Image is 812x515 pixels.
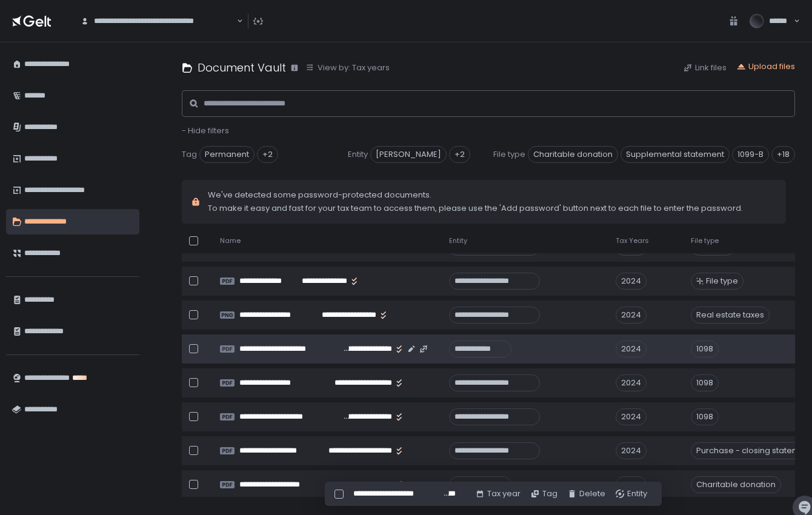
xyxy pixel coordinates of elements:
button: Tax year [475,488,521,499]
div: Charitable donation [691,476,781,493]
button: Link files [683,62,727,73]
span: [PERSON_NAME] [370,146,447,163]
div: Search for option [73,8,243,35]
div: 2024 [616,374,647,391]
span: Tax Years [616,236,649,245]
input: Search for option [235,15,236,27]
div: +18 [771,146,795,163]
button: Entity [615,488,647,499]
span: Name [220,236,241,245]
div: Real estate taxes [691,307,770,324]
div: 1098 [691,408,719,425]
button: View by: Tax years [305,62,390,73]
span: To make it easy and fast for your tax team to access them, please use the 'Add password' button n... [208,203,743,214]
div: 2024 [616,307,647,324]
span: Charitable donation [528,146,618,163]
div: 2024 [616,442,647,459]
button: - Hide filters [182,125,229,136]
span: File type [706,276,738,287]
button: Tag [530,488,557,499]
div: 2024 [616,273,647,290]
span: File type [493,149,525,160]
div: +2 [257,146,278,163]
span: 1099-B [732,146,769,163]
button: Upload files [736,61,795,72]
span: Tag [182,149,197,160]
span: Permanent [199,146,255,163]
div: 2024 [616,341,647,357]
div: +2 [449,146,470,163]
div: 2024 [616,476,647,493]
div: 1098 [691,374,719,391]
span: File type [691,236,719,245]
button: Delete [567,488,605,499]
span: Supplemental statement [621,146,730,163]
span: We've detected some password-protected documents. [208,190,743,201]
span: Entity [449,236,467,245]
div: 2024 [616,408,647,425]
span: Entity [348,149,368,160]
h1: Document Vault [198,59,286,76]
div: 1098 [691,341,719,357]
